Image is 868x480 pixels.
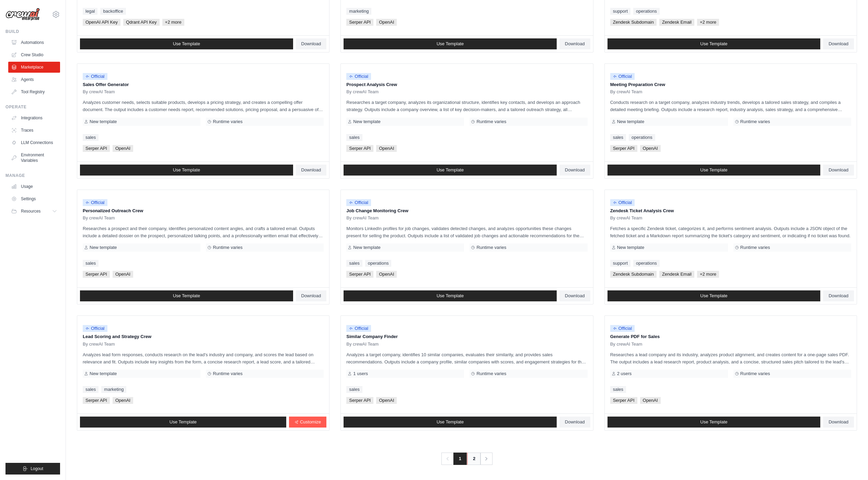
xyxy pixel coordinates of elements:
[346,215,379,221] span: By crewAI Team
[346,351,587,365] p: Analyzes a target company, identifies 10 similar companies, evaluates their similarity, and provi...
[617,245,644,250] span: New template
[8,37,60,48] a: Automations
[607,165,821,176] a: Use Template
[559,417,590,428] a: Download
[346,199,371,206] span: Official
[301,41,321,47] span: Download
[83,145,110,152] span: Serper API
[346,19,373,26] span: Serper API
[31,466,43,471] span: Logout
[113,271,133,278] span: OpenAI
[5,8,40,21] img: Logo
[353,245,380,250] span: New template
[301,293,321,299] span: Download
[83,397,110,404] span: Serper API
[8,193,60,204] a: Settings
[700,419,727,425] span: Use Template
[346,341,379,347] span: By crewAI Team
[740,119,770,124] span: Runtime varies
[467,453,481,465] a: 2
[633,8,660,15] a: operations
[353,119,380,124] span: New template
[610,351,851,365] p: Researches a lead company and its industry, analyzes product alignment, and creates content for a...
[296,38,327,49] a: Download
[376,145,397,152] span: OpenAI
[610,397,637,404] span: Serper API
[617,119,644,124] span: New template
[83,351,324,365] p: Analyzes lead form responses, conducts research on the lead's industry and company, and scores th...
[80,417,286,428] a: Use Template
[21,208,40,214] span: Resources
[629,134,655,141] a: operations
[610,225,851,239] p: Fetches a specific Zendesk ticket, categorizes it, and performs sentiment analysis. Outputs inclu...
[829,419,848,425] span: Download
[437,41,464,47] span: Use Template
[610,325,635,332] span: Official
[697,19,719,26] span: +2 more
[346,325,371,332] span: Official
[83,207,324,214] p: Personalized Outreach Crew
[610,207,851,214] p: Zendesk Ticket Analysis Crew
[610,386,626,393] a: sales
[8,181,60,192] a: Usage
[633,260,660,267] a: operations
[83,73,107,80] span: Official
[476,119,506,124] span: Runtime varies
[610,215,643,221] span: By crewAI Team
[610,89,643,95] span: By crewAI Team
[829,167,848,173] span: Download
[80,290,293,301] a: Use Template
[823,417,854,428] a: Download
[5,463,60,475] button: Logout
[8,125,60,136] a: Traces
[617,371,632,376] span: 2 users
[8,112,60,123] a: Integrations
[376,19,397,26] span: OpenAI
[559,290,590,301] a: Download
[113,145,133,152] span: OpenAI
[610,81,851,88] p: Meeting Preparation Crew
[83,89,115,95] span: By crewAI Team
[346,8,371,15] a: marketing
[610,271,657,278] span: Zendesk Subdomain
[610,73,635,80] span: Official
[437,419,464,425] span: Use Template
[80,165,293,176] a: Use Template
[610,145,637,152] span: Serper API
[700,293,727,299] span: Use Template
[90,245,117,250] span: New template
[823,165,854,176] a: Download
[83,260,99,267] a: sales
[607,290,821,301] a: Use Template
[659,19,694,26] span: Zendesk Email
[344,290,557,301] a: Use Template
[83,325,107,332] span: Official
[83,199,107,206] span: Official
[301,167,321,173] span: Download
[344,417,557,428] a: Use Template
[8,74,60,85] a: Agents
[346,397,373,404] span: Serper API
[83,333,324,340] p: Lead Scoring and Strategy Crew
[162,19,184,26] span: +2 more
[8,49,60,60] a: Crew Studio
[173,41,200,47] span: Use Template
[289,417,326,428] a: Customize
[296,290,327,301] a: Download
[353,371,368,376] span: 1 users
[213,245,243,250] span: Runtime varies
[610,199,635,206] span: Official
[559,38,590,49] a: Download
[83,19,120,26] span: OpenAI API Key
[8,62,60,73] a: Marketplace
[565,419,585,425] span: Download
[823,290,854,301] a: Download
[83,215,115,221] span: By crewAI Team
[610,260,630,267] a: support
[740,371,770,376] span: Runtime varies
[376,397,397,404] span: OpenAI
[559,165,590,176] a: Download
[346,225,587,239] p: Monitors LinkedIn profiles for job changes, validates detected changes, and analyzes opportunitie...
[83,341,115,347] span: By crewAI Team
[659,271,694,278] span: Zendesk Email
